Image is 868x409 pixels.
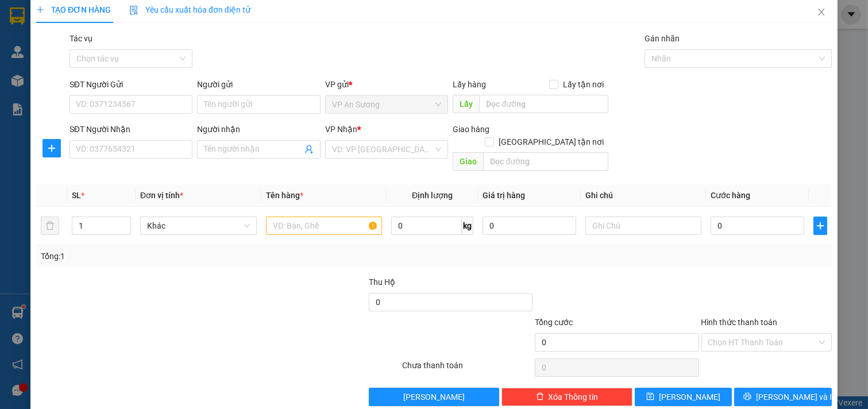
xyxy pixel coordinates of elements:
p: Gửi: [5,6,68,32]
span: [PERSON_NAME] [403,391,465,403]
span: Giao: [70,49,155,60]
span: Thu Hộ [369,277,395,287]
label: Tác vụ [70,34,92,43]
span: Khác [147,217,250,234]
span: Thu hộ: [3,79,40,92]
span: plus [36,6,44,14]
input: Dọc đường [479,95,608,113]
span: SL [72,191,81,200]
span: Yêu cầu xuất hóa đơn điện tử [129,5,250,14]
span: TẠO ĐƠN HÀNG [36,5,111,14]
input: 0 [483,217,576,235]
span: 0967855875 [70,33,133,46]
button: [PERSON_NAME] [369,388,500,406]
span: Đơn vị tính [140,191,183,200]
span: Giao [453,152,483,171]
div: Tổng: 1 [41,250,335,263]
span: plus [43,144,60,153]
img: icon [129,6,138,15]
span: plus [814,221,827,230]
div: Người nhận [197,123,321,136]
span: [PERSON_NAME] [659,391,720,403]
span: VP Nhận [325,125,357,134]
input: VD: Bàn, Ghế [266,217,383,235]
input: Dọc đường [483,152,608,171]
span: VP THỊ XÃ [GEOGRAPHIC_DATA] [70,6,172,32]
div: Chưa thanh toán [401,359,534,379]
span: 0 [23,65,29,78]
span: [GEOGRAPHIC_DATA] tận nơi [494,136,608,148]
div: SĐT Người Nhận [70,123,193,136]
span: kg [462,217,473,235]
p: Nhận: [70,6,172,32]
div: SĐT Người Gửi [70,78,193,91]
label: Hình thức thanh toán [701,318,778,327]
span: Lấy hàng [453,80,486,89]
th: Ghi chú [581,184,707,207]
span: VP Q12 [22,48,59,60]
span: Xóa Thông tin [549,391,599,403]
span: save [646,392,654,402]
span: QUẢNG BÌNH [91,48,155,60]
button: deleteXóa Thông tin [501,388,632,406]
span: printer [743,392,751,402]
span: VP An Sương [332,96,442,113]
span: close [817,7,826,17]
span: 4.300.000 [43,79,92,92]
button: printer[PERSON_NAME] và In [734,388,832,406]
label: Gán nhãn [645,34,680,43]
span: Giá trị hàng [483,191,525,200]
span: Lấy tận nơi [558,78,608,91]
button: plus [813,217,827,235]
span: user-add [304,145,314,154]
span: Lấy [453,95,479,113]
button: save[PERSON_NAME] [635,388,732,406]
div: Người gửi [197,78,321,91]
button: delete [41,217,59,235]
span: Lấy: [5,49,59,60]
span: Định lượng [412,191,453,200]
span: 0971710118 [5,33,68,46]
span: CR: [3,65,20,78]
span: 0 [49,65,55,78]
div: VP gửi [325,78,449,91]
span: Giao hàng [453,125,489,134]
span: delete [536,392,544,402]
span: Tên hàng [266,191,303,200]
span: CC: [29,65,46,78]
span: [PERSON_NAME] và In [756,391,836,403]
input: Ghi Chú [585,217,702,235]
span: VP An Sương [5,6,53,32]
span: Tổng cước [535,318,573,327]
button: plus [43,139,61,157]
span: Cước hàng [711,191,750,200]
